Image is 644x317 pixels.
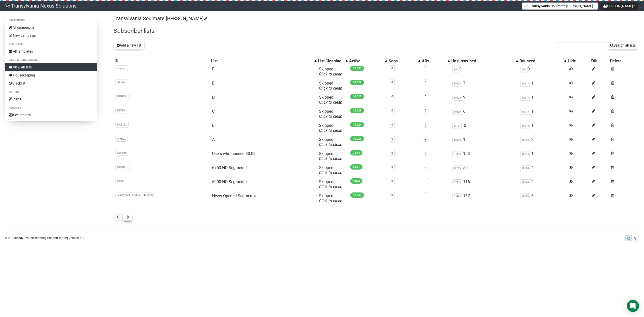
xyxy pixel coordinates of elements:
a: 6753 NO Segment 4 [212,165,248,170]
a: 0 [425,81,426,84]
span: 4,873 [350,178,363,184]
a: Click to clean [319,100,342,105]
td: 1 [518,79,567,93]
td: 0 [518,65,567,79]
span: 0.02% [520,137,531,143]
a: Click to clean [319,184,342,189]
span: 46Nty763fTAzxh2aQJMl058g [115,192,155,198]
button: Search all lists [607,41,639,50]
a: B [212,123,215,128]
a: See reports [5,111,97,119]
div: Hide [568,59,588,64]
a: Users who opened 30.09. [212,151,257,156]
span: iHNKM.. [115,94,130,99]
li: Templates [5,41,97,47]
a: Housekeeping [5,71,97,79]
div: Delete [610,59,638,64]
span: 11,555 [350,192,364,198]
td: 1 [518,93,567,107]
td: 2 [518,135,567,149]
span: Skipped [319,179,342,189]
span: v6pnq.. [115,65,128,71]
a: 0 [425,95,426,98]
a: 0 [425,179,426,183]
td: 0 [450,65,518,79]
div: List Cleaning [318,59,343,64]
a: 0 [425,165,426,169]
td: 1 [518,107,567,121]
a: 0 [391,179,393,183]
span: 0% [452,67,459,72]
h2: Subscriber lists [113,26,639,35]
li: Campaigns [5,17,97,23]
a: Click to clean [319,170,342,175]
a: 0 [425,67,426,70]
span: 10,029 [350,108,364,113]
button: [PERSON_NAME] [600,3,638,10]
span: Skipped [319,109,342,119]
span: 0.74% [452,165,463,171]
div: Active [349,59,383,64]
td: 6 [518,191,567,206]
span: 0.01% [520,109,531,115]
td: 50 [450,163,518,177]
a: 0 [391,109,393,112]
a: 5000 NO Segment 4 [212,179,248,184]
a: Blacklist [5,79,97,87]
span: 1.35% [452,151,463,157]
span: Skipped [319,123,342,133]
span: 0.04% [520,179,531,185]
a: Click to clean [319,86,342,91]
th: ARs: No sort applied, activate to apply an ascending sort [421,58,450,65]
a: Sendy [15,236,23,240]
th: Segs: No sort applied, activate to apply an ascending sort [388,58,421,65]
span: 8iFEU.. [115,136,128,142]
span: 7,544 [350,150,363,155]
span: 10,035 [350,66,364,71]
th: Bounced: No sort applied, activate to apply an ascending sort [518,58,567,65]
div: ARs [422,59,445,64]
div: Unsubscribed [451,59,513,64]
img: 586cc6b7d8bc403f0c61b981d947c989 [5,4,10,8]
span: 0% [520,67,528,72]
a: F [212,67,214,71]
span: QCruF.. [115,178,128,184]
span: Skipped [319,81,342,91]
th: Hide: No sort applied, sorting is disabled [567,58,589,65]
button: Add a new list [113,41,145,50]
td: 1 [518,149,567,163]
a: All templates [5,47,97,55]
a: Click to clean [319,156,342,161]
span: 0.1% [452,123,462,129]
a: 0 [425,151,426,154]
span: Skipped [319,165,342,175]
a: D [212,95,215,100]
a: 0 [391,193,393,197]
th: Active: No sort applied, activate to apply an ascending sort [348,58,388,65]
a: Troubleshooting [24,236,47,240]
button: Transylvania Soulmate [PERSON_NAME] [522,3,598,10]
th: List Cleaning: No sort applied, activate to apply an ascending sort [317,58,348,65]
span: 1.42% [452,193,463,199]
a: 0 [391,165,393,169]
li: Lists & subscribers [5,57,97,63]
a: Support forum [47,236,67,240]
th: Edit: No sort applied, sorting is disabled [590,58,609,65]
span: 0.07% [452,81,463,87]
span: 10,027 [350,80,364,85]
td: 9 [450,93,518,107]
a: Click to clean [319,72,342,76]
a: 0 [391,137,393,140]
span: 10,025 [350,94,364,99]
a: 0 [425,123,426,126]
span: DAZLT.. [115,122,129,128]
span: SUhPH.. [115,150,129,156]
a: 0 [425,137,426,140]
div: List [211,59,312,64]
a: 0 [425,193,426,197]
td: 10 [450,121,518,135]
a: 0 [391,95,393,98]
a: 0 [425,109,426,112]
span: 0.06% [520,165,531,171]
a: Click to clean [319,199,342,203]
